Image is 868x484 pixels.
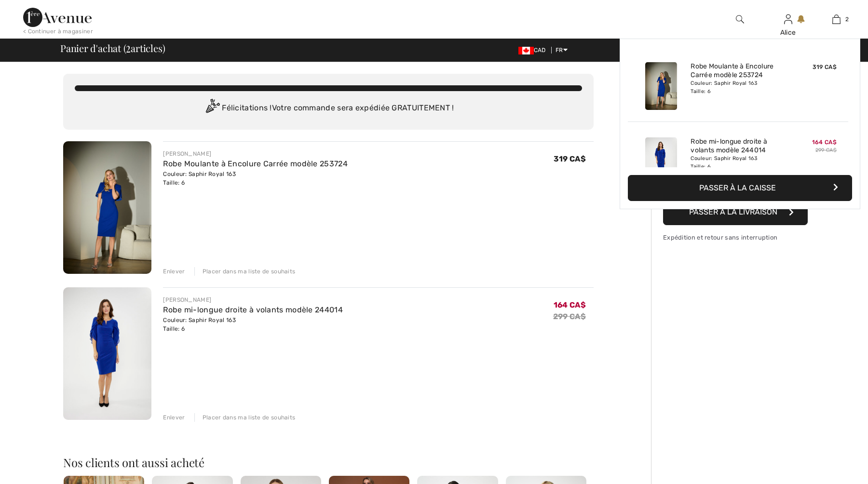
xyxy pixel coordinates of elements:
div: [PERSON_NAME] [163,296,343,304]
span: Passer à la livraison [689,207,777,216]
div: Couleur: Saphir Royal 163 Taille: 6 [691,155,786,170]
a: Robe Moulante à Encolure Carrée modèle 253724 [691,62,786,80]
div: Placer dans ma liste de souhaits [194,413,296,422]
div: Couleur: Saphir Royal 163 Taille: 6 [163,316,343,333]
span: CAD [518,47,550,54]
img: Mon panier [832,13,841,25]
s: 299 CA$ [815,147,837,153]
div: Enlever [163,267,185,276]
img: Robe mi-longue droite à volants modèle 244014 [63,287,151,420]
div: Expédition et retour sans interruption [663,233,808,242]
a: Robe mi-longue droite à volants modèle 244014 [163,305,343,314]
span: 164 CA$ [812,139,837,146]
img: Mes infos [784,13,792,25]
div: < Continuer à magasiner [23,27,93,36]
a: 2 [813,13,860,25]
img: Congratulation2.svg [203,99,222,118]
img: 1ère Avenue [23,8,92,27]
a: Robe Moulante à Encolure Carrée modèle 253724 [163,159,348,168]
a: Robe mi-longue droite à volants modèle 244014 [691,137,786,155]
span: Panier d'achat ( articles) [60,43,165,53]
a: Se connecter [784,14,792,24]
span: 2 [845,15,849,24]
span: FR [556,47,568,54]
button: Passer à la caisse [628,175,852,201]
div: Félicitations ! Votre commande sera expédiée GRATUITEMENT ! [75,99,582,118]
div: Couleur: Saphir Royal 163 Taille: 6 [163,170,348,187]
s: 299 CA$ [553,312,586,321]
div: Couleur: Saphir Royal 163 Taille: 6 [691,80,786,95]
button: Passer à la livraison [663,199,808,225]
img: Robe mi-longue droite à volants modèle 244014 [645,137,677,185]
img: Robe Moulante à Encolure Carrée modèle 253724 [63,141,151,274]
div: Placer dans ma liste de souhaits [194,267,296,276]
span: 2 [126,41,131,54]
div: Enlever [163,413,185,422]
div: [PERSON_NAME] [163,149,348,158]
img: Robe Moulante à Encolure Carrée modèle 253724 [645,62,677,110]
span: 319 CA$ [813,64,837,70]
img: Canadian Dollar [518,47,534,54]
h2: Nos clients ont aussi acheté [63,457,594,468]
span: 319 CA$ [554,154,586,163]
img: recherche [736,13,744,25]
div: Alice [764,27,812,38]
span: 164 CA$ [554,300,586,309]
